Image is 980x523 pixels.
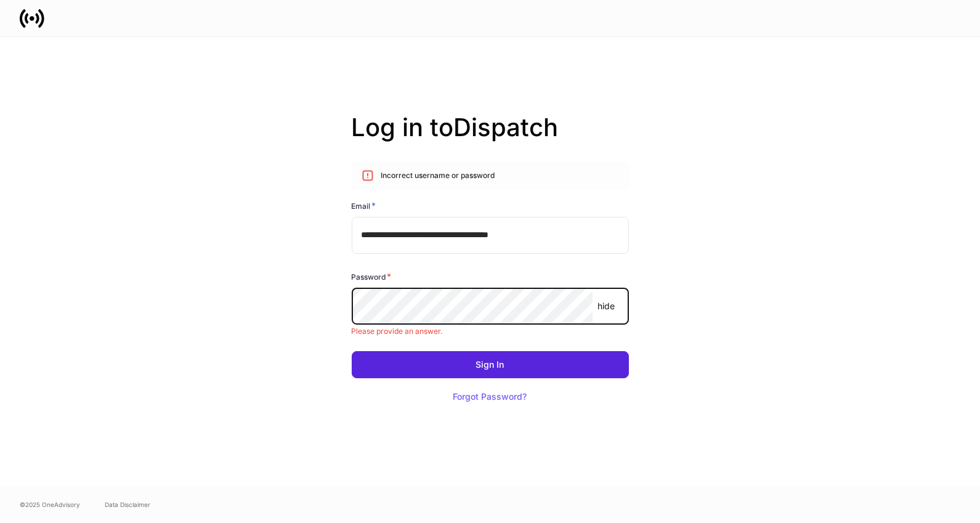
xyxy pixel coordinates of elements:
div: Incorrect username or password [381,166,495,186]
p: Please provide an answer. [352,326,629,336]
div: Sign In [476,360,504,369]
button: Forgot Password? [438,383,543,410]
span: © 2025 OneAdvisory [20,500,80,509]
h2: Log in to Dispatch [352,113,629,162]
div: Forgot Password? [453,392,527,401]
p: hide [597,300,615,312]
h6: Password [352,270,392,283]
a: Data Disclaimer [105,500,150,509]
button: Sign In [352,351,629,378]
h6: Email [352,200,376,212]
